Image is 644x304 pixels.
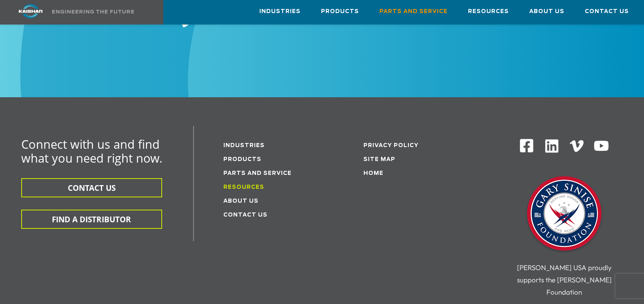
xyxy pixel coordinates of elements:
a: Parts and Service [379,0,448,22]
a: Parts and service [223,171,292,176]
a: Industries [259,0,301,22]
button: FIND A DISTRIBUTOR [21,210,162,229]
img: Gary Sinise Foundation [524,174,605,255]
span: Contact Us [585,7,629,16]
span: [PERSON_NAME] USA proudly supports the [PERSON_NAME] Foundation [517,263,612,296]
a: Products [223,157,261,162]
a: Products [321,0,359,22]
span: Connect with us and find what you need right now. [21,136,163,166]
a: About Us [223,199,258,204]
a: Site Map [363,157,395,162]
img: Youtube [593,138,609,154]
span: Resources [468,7,509,16]
a: Resources [223,185,264,190]
span: Industries [259,7,301,16]
a: Contact Us [585,0,629,22]
a: Home [363,171,383,176]
a: Contact Us [223,212,267,218]
img: Linkedin [544,138,560,154]
a: Privacy Policy [363,143,419,148]
span: About Us [529,7,564,16]
img: Engineering the future [52,10,134,13]
button: CONTACT US [21,178,162,197]
a: Resources [468,0,509,22]
a: About Us [529,0,564,22]
a: Industries [223,143,265,148]
img: Facebook [519,138,534,153]
span: Parts and Service [379,7,448,16]
span: Products [321,7,359,16]
img: Vimeo [570,140,584,152]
